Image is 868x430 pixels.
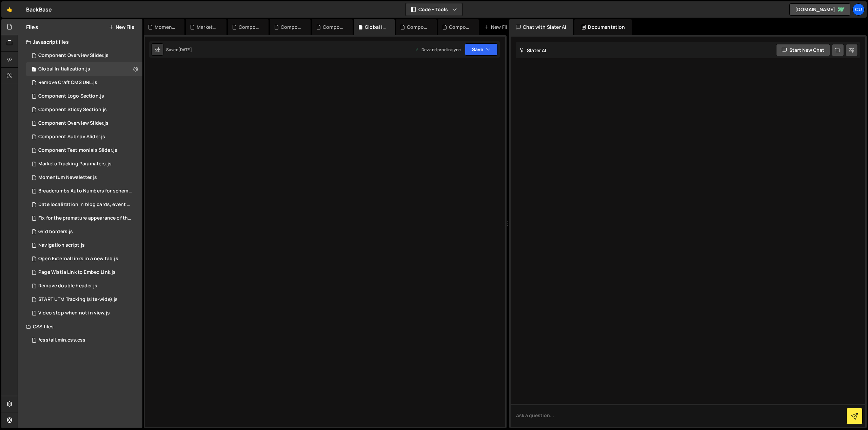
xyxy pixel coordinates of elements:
[26,49,142,62] div: 16770/48203.js
[239,24,260,30] div: Component Logo Section.js
[365,24,387,30] div: Global Initialization.js
[323,24,344,30] div: Component Sticky Section.js
[38,215,132,221] div: Fix for the premature appearance of the filter tag.js
[26,144,142,157] div: 16770/48197.js
[26,252,142,266] div: 16770/48078.js
[484,24,513,30] div: New File
[776,44,830,56] button: Start new chat
[38,66,90,72] div: Global Initialization.js
[26,239,142,252] div: 16770/48120.js
[26,293,142,306] div: 16770/48123.js
[109,24,134,30] button: New File
[38,80,97,86] div: Remove Craft CMS URL.js
[26,184,145,198] div: 16770/48077.js
[38,310,110,316] div: Video stop when not in view.js
[281,24,302,30] div: Component Overview Slider.js
[789,3,850,16] a: [DOMAIN_NAME]
[38,188,132,194] div: Breadcrumbs Auto Numbers for schema markup.js
[26,130,142,144] div: 16770/48198.js
[26,266,142,279] div: 16770/48115.js
[449,24,471,30] div: Component Subnav Slider.js
[465,43,498,56] button: Save
[406,3,462,16] button: Code + Tools
[38,161,112,167] div: Marketo Tracking Paramaters.js
[26,5,52,14] div: BackBase
[407,24,429,30] div: Component Testimonials Slider.js
[18,35,142,49] div: Javascript files
[26,157,142,171] div: 16770/48157.js
[26,103,142,117] div: 16770/48028.js
[178,47,192,53] div: [DATE]
[26,76,142,89] div: 16770/48252.js
[32,67,36,73] span: 1
[38,93,104,99] div: Component Logo Section.js
[26,198,145,211] div: 16770/48029.js
[38,229,73,235] div: Grid borders.js
[38,107,107,113] div: Component Sticky Section.js
[26,225,142,239] div: 16770/48076.js
[26,279,142,293] div: 16770/48122.js
[38,256,118,262] div: Open External links in a new tab.js
[852,3,865,16] a: Cu
[26,306,142,320] div: 16770/48121.js
[1,1,18,18] a: 🤙
[38,283,97,289] div: Remove double header.js
[26,333,142,347] div: 16770/45829.css
[38,242,85,248] div: Navigation script.js
[166,47,192,53] div: Saved
[26,117,142,130] div: 16770/48205.js
[26,89,142,103] div: 16770/48214.js
[38,296,118,303] div: START UTM Tracking (site-wide).js
[519,47,547,54] h2: Slater AI
[509,19,573,35] div: Chat with Slater AI
[38,175,97,181] div: Momentum Newsletter.js
[26,211,145,225] div: 16770/48030.js
[26,62,142,76] div: 16770/48124.js
[38,337,85,343] div: /css/all.min.css.css
[38,269,116,275] div: Page Wistia Link to Embed Link.js
[38,120,108,126] div: Component Overview Slider.js
[38,134,105,140] div: Component Subnav Slider.js
[26,171,142,184] div: 16770/48166.js
[155,24,176,30] div: Momentum Newsletter.js
[197,24,218,30] div: Marketo Tracking Paramaters.js
[26,23,38,31] h2: Files
[574,19,632,35] div: Documentation
[18,320,142,333] div: CSS files
[38,53,108,59] div: Component Overview Slider.js
[415,47,461,53] div: Dev and prod in sync
[38,202,132,208] div: Date localization in blog cards, event cards, etc.js
[38,147,117,153] div: Component Testimonials Slider.js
